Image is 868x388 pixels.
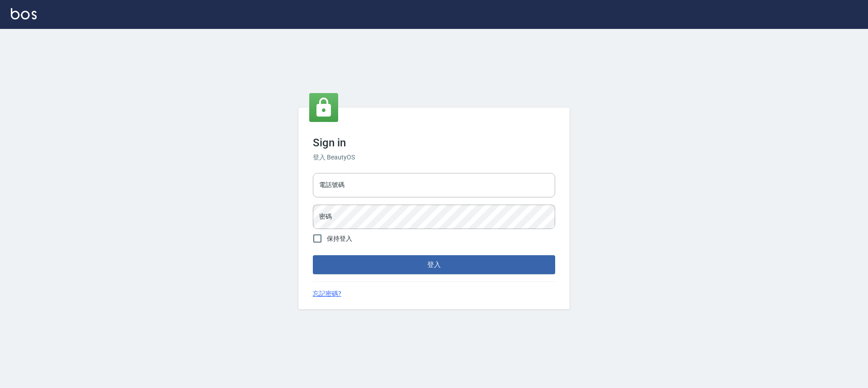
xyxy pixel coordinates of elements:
[313,255,555,274] button: 登入
[313,136,555,149] h3: Sign in
[313,153,555,162] h6: 登入 BeautyOS
[313,289,341,299] a: 忘記密碼?
[327,234,352,243] span: 保持登入
[11,8,37,19] img: Logo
